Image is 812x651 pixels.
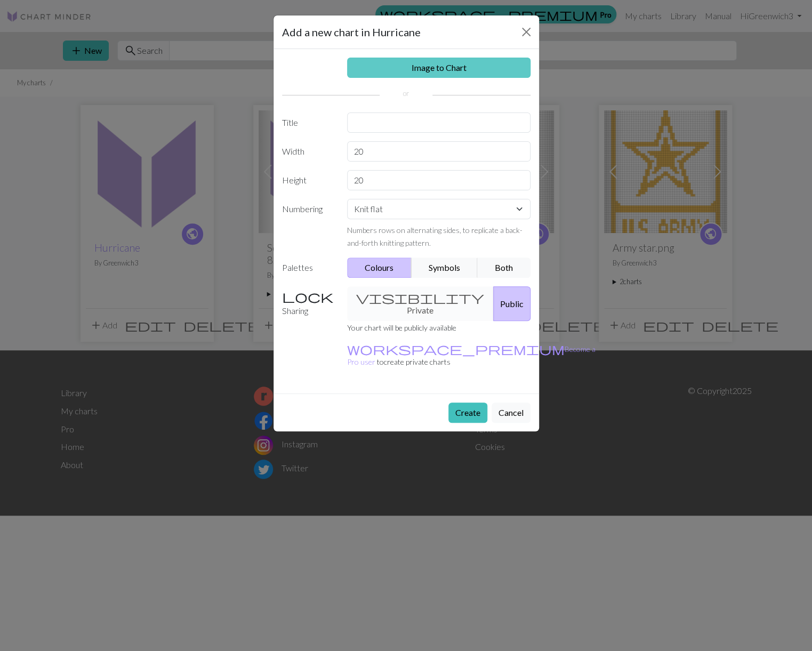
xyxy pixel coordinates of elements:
[347,344,596,366] a: Become a Pro user
[282,24,421,40] h5: Add a new chart in Hurricane
[411,258,478,278] button: Symbols
[518,23,535,41] button: Close
[276,286,341,321] label: Sharing
[276,170,341,190] label: Height
[347,226,522,247] small: Numbers rows on alternating sides, to replicate a back-and-forth knitting pattern.
[493,286,530,321] button: Public
[347,58,530,78] a: Image to Chart
[276,141,341,162] label: Width
[347,341,565,356] span: workspace_premium
[347,323,456,332] small: Your chart will be publicly available
[347,258,412,278] button: Colours
[276,112,341,133] label: Title
[276,199,341,249] label: Numbering
[276,258,341,278] label: Palettes
[477,258,530,278] button: Both
[347,344,596,366] small: to create private charts
[448,403,487,423] button: Create
[492,403,530,423] button: Cancel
